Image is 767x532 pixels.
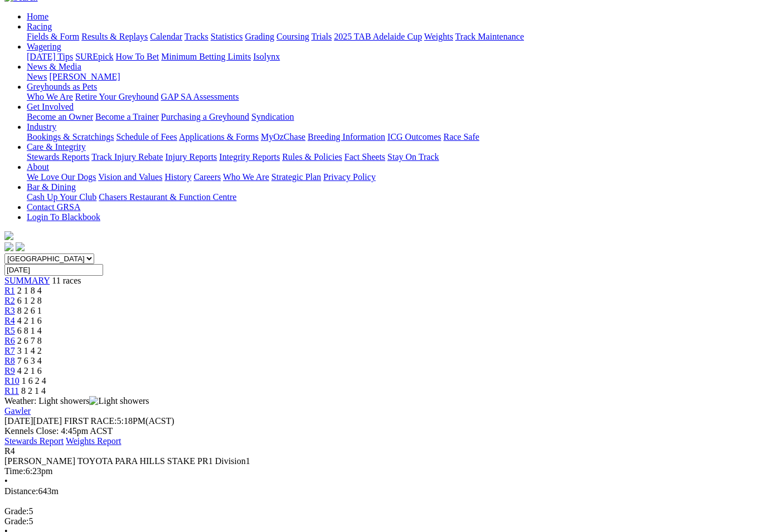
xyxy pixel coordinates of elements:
a: How To Bet [116,52,159,61]
a: About [27,162,49,172]
a: Racing [27,22,52,31]
a: Track Injury Rebate [91,152,163,162]
a: News & Media [27,62,81,71]
div: Racing [27,32,763,42]
a: Gawler [4,406,31,416]
a: R11 [4,386,19,396]
img: logo-grsa-white.png [4,231,13,240]
span: Grade: [4,516,29,526]
span: 8 2 1 4 [21,386,46,396]
a: Minimum Betting Limits [161,52,251,61]
a: Fields & Form [27,32,79,41]
span: Weather: Light showers [4,396,149,406]
a: Isolynx [253,52,280,61]
a: Integrity Reports [219,152,280,162]
div: Bar & Dining [27,192,763,202]
a: Become an Owner [27,112,93,121]
a: Become a Trainer [95,112,159,121]
a: We Love Our Dogs [27,172,96,182]
a: R5 [4,326,15,335]
a: Retire Your Greyhound [75,92,159,101]
a: Applications & Forms [179,132,259,141]
a: Get Involved [27,102,74,111]
a: Wagering [27,42,61,51]
a: Login To Blackbook [27,212,100,222]
div: 643m [4,486,763,496]
div: Get Involved [27,112,763,122]
a: Statistics [211,32,243,41]
a: Breeding Information [308,132,385,141]
a: Race Safe [443,132,479,141]
a: Stay On Track [387,152,439,162]
span: Time: [4,466,26,476]
a: Trials [311,32,332,41]
a: Weights [424,32,453,41]
a: R10 [4,376,20,385]
a: Syndication [251,112,294,121]
a: R1 [4,286,15,295]
a: R7 [4,346,15,355]
a: Purchasing a Greyhound [161,112,249,121]
a: Track Maintenance [455,32,524,41]
span: 3 1 4 2 [17,346,42,355]
div: Greyhounds as Pets [27,92,763,102]
a: MyOzChase [261,132,305,141]
span: 4 2 1 6 [17,366,42,375]
div: Industry [27,132,763,142]
a: Bar & Dining [27,182,76,192]
a: Grading [245,32,274,41]
span: [DATE] [4,416,33,426]
a: Results & Replays [81,32,148,41]
a: Tracks [185,32,208,41]
a: Calendar [150,32,182,41]
a: R9 [4,366,15,375]
span: Distance: [4,486,38,496]
div: Wagering [27,52,763,62]
a: R6 [4,336,15,345]
div: 5 [4,516,763,526]
a: Weights Report [66,436,122,446]
span: [DATE] [4,416,62,426]
a: SUREpick [75,52,113,61]
span: 7 6 3 4 [17,356,42,365]
a: ICG Outcomes [387,132,441,141]
span: 2 1 8 4 [17,286,42,295]
a: History [164,172,191,182]
span: 1 6 2 4 [22,376,46,385]
span: 6 1 2 8 [17,296,42,305]
a: Privacy Policy [323,172,376,182]
a: R8 [4,356,15,365]
a: R4 [4,316,15,325]
div: About [27,172,763,182]
span: R3 [4,306,15,315]
a: Bookings & Scratchings [27,132,114,141]
a: Coursing [276,32,309,41]
div: Care & Integrity [27,152,763,162]
span: SUMMARY [4,276,50,285]
a: Contact GRSA [27,202,80,212]
span: 2 6 7 8 [17,336,42,345]
a: Care & Integrity [27,142,86,152]
a: Injury Reports [165,152,217,162]
a: Strategic Plan [271,172,321,182]
a: Stewards Reports [27,152,89,162]
div: 6:23pm [4,466,763,476]
a: [DATE] Tips [27,52,73,61]
a: R2 [4,296,15,305]
a: Greyhounds as Pets [27,82,97,91]
a: Who We Are [27,92,73,101]
a: Home [27,12,48,21]
img: twitter.svg [16,242,25,251]
a: Vision and Values [98,172,162,182]
span: 4 2 1 6 [17,316,42,325]
input: Select date [4,264,103,276]
span: 11 races [52,276,81,285]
